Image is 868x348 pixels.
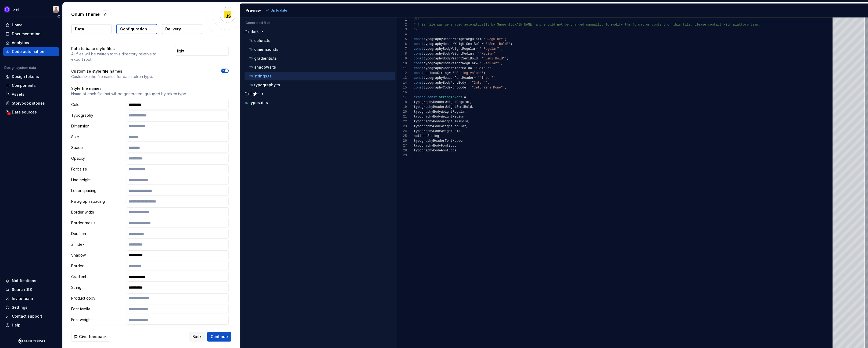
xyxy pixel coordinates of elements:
img: Alberto Roldán [53,6,59,13]
p: Opacity [71,156,124,161]
button: types.d.ts [242,100,395,106]
div: 7 [397,47,407,51]
div: 4 [397,32,407,37]
button: Collapse sidebar [55,13,62,20]
button: Delivery [162,24,202,34]
span: typographyBodyFontBody [414,144,456,148]
div: 2 [397,22,407,27]
button: Give feedback [71,332,110,342]
button: shadows.ts [245,64,395,70]
span: Give feedback [79,334,107,339]
span: const [414,81,424,85]
span: = [476,62,478,65]
p: Space [71,145,124,150]
p: light [250,92,259,96]
span: typographyCodeWeightRegular [414,125,466,128]
span: const [414,57,424,61]
div: Analytics [12,40,29,45]
div: 27 [397,143,407,148]
p: String [71,285,124,290]
div: 3 [397,27,407,32]
span: const [414,66,424,70]
div: Design system data [4,66,36,70]
button: dark [242,29,395,35]
span: , [464,115,466,119]
div: Data sources [12,109,37,115]
button: Continue [207,332,231,342]
p: Font family [71,306,124,312]
span: = [466,81,468,85]
div: Components [12,83,36,88]
button: light [242,91,395,97]
div: Invite team [12,296,33,301]
p: Name of each file that will be generated, grouped by token type. [71,91,229,97]
button: Help [3,321,59,329]
a: Storybook stories [3,99,59,108]
span: '"Regular"' [483,37,505,41]
div: Help [12,322,20,328]
p: Border [71,263,124,269]
p: strings.ts [254,74,272,78]
div: 13 [397,76,407,80]
span: fy the format or content of this file, please cont [619,23,716,27]
span: '"Inter"' [478,76,495,80]
div: 28 [397,148,407,153]
div: 5 [397,37,407,42]
span: ; [505,37,507,41]
p: Up to date [271,8,287,13]
span: , [468,120,470,123]
span: = [482,42,483,46]
p: Size [71,134,124,140]
div: 12 [397,71,407,76]
a: Components [3,81,59,90]
a: Documentation [3,30,59,38]
p: Configuration [120,26,147,32]
span: const [414,71,424,75]
div: 29 [397,153,407,158]
p: Font size [71,166,124,172]
div: 14 [397,80,407,85]
span: typographyBodyFontBody [424,81,466,85]
div: Notifications [12,278,36,283]
button: Contact support [3,312,59,321]
p: typography.ts [254,83,280,87]
p: Generated files [246,21,392,25]
button: strings.ts [245,73,395,79]
span: ; [487,81,489,85]
a: Invite team [3,294,59,303]
span: = [476,47,478,51]
span: const [414,47,424,51]
span: '"Inter"' [470,81,487,85]
p: colors.ts [254,38,270,43]
span: StringTokens [439,95,462,99]
span: , [464,139,466,143]
span: { [468,95,470,99]
span: typographyBodyWeightSemiBold [424,57,478,61]
p: gradients.ts [254,56,277,61]
span: = [464,95,466,99]
div: 10 [397,61,407,66]
div: 11 [397,66,407,71]
img: 868fd657-9a6c-419b-b302-5d6615f36a2c.png [4,6,10,13]
span: , [460,129,462,133]
span: = [466,86,468,90]
a: Design tokens [3,72,59,81]
span: const [414,76,424,80]
div: 17 [397,95,407,100]
div: 24 [397,129,407,134]
p: Line height [71,177,124,183]
p: Dimension [71,123,124,129]
span: typographyCodeFontCode [424,86,466,90]
p: Style file names [71,86,229,91]
button: colors.ts [245,38,395,44]
a: Settings [3,303,59,312]
p: Onum Theme [71,11,100,17]
button: typography.ts [245,82,395,88]
button: Back [189,332,205,342]
p: Color [71,102,124,107]
div: 1 [397,17,407,22]
span: = [478,57,480,61]
svg: Supernova Logo [18,338,45,344]
button: Search ⌘K [3,285,59,294]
